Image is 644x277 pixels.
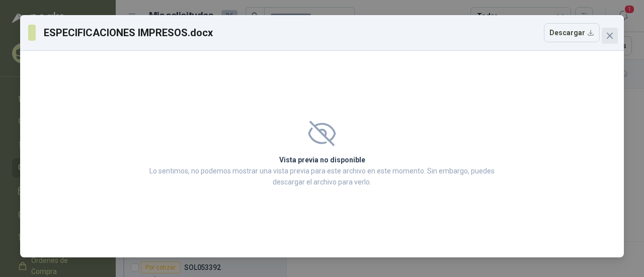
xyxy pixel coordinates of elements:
[146,154,498,165] h2: Vista previa no disponible
[44,25,213,40] h3: ESPECIFICACIONES IMPRESOS.docx
[606,32,614,40] span: close
[544,23,600,42] button: Descargar
[146,165,498,188] p: Lo sentimos, no podemos mostrar una vista previa para este archivo en este momento. Sin embargo, ...
[602,28,618,44] button: Close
